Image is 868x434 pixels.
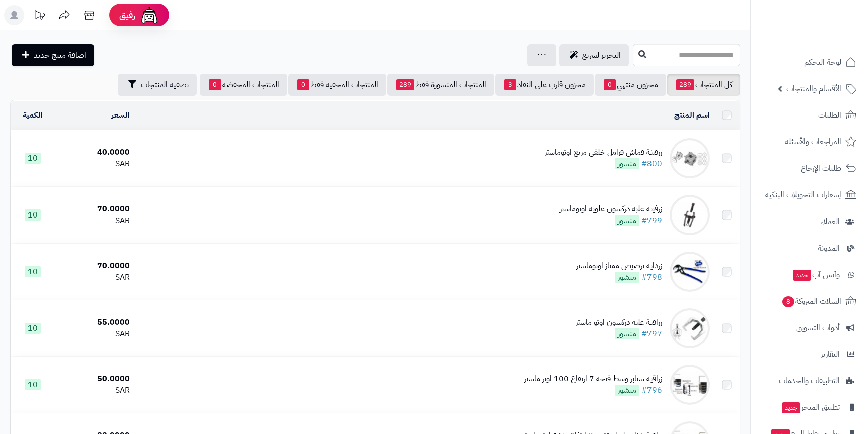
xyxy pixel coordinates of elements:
div: SAR [59,385,130,396]
div: 70.0000 [59,260,130,272]
img: logo-2.png [800,27,858,48]
span: جديد [793,270,811,281]
a: المدونة [757,236,862,260]
div: 50.0000 [59,373,130,385]
div: ﺯﺭﻓﻳﻧﺔ ﻋﻠﺑﻪ ﺩﺭﻛﺳﻭﻥ ﻋﻠﻭﻳﺔ ﺍﻭﺗﻭﻣﺎﺳﺗﺭ [560,203,662,215]
div: 40.0000 [59,147,130,158]
a: إشعارات التحويلات البنكية [757,183,862,207]
span: جديد [782,402,800,413]
button: تصفية المنتجات [118,74,197,96]
span: وآتس آب [792,268,840,282]
a: المنتجات المخفضة0 [200,74,287,96]
div: SAR [59,215,130,227]
span: 10 [25,379,41,390]
a: السعر [111,109,130,121]
div: SAR [59,158,130,170]
span: 3 [504,79,516,90]
span: تصفية المنتجات [141,79,189,91]
span: 10 [25,209,41,221]
a: وآتس آبجديد [757,263,862,287]
a: مخزون منتهي0 [595,74,666,96]
span: 0 [604,79,616,90]
img: ﺯﺭﺍﻗﻳﺔ ﻋﻠﺑﻪ ﺩﺭﻛﺳﻭﻥ ﺍﻭﺗﻭ ﻣﺎﺳﺗﺭ [670,308,710,348]
a: #798 [641,271,662,283]
a: لوحة التحكم [757,50,862,74]
span: 289 [396,79,414,90]
a: الطلبات [757,103,862,127]
a: التحرير لسريع [559,44,629,66]
span: 10 [25,266,41,277]
span: لوحة التحكم [804,55,841,69]
span: الطلبات [818,108,841,122]
div: 70.0000 [59,203,130,215]
span: إشعارات التحويلات البنكية [765,188,841,202]
span: 10 [25,153,41,164]
a: كل المنتجات289 [667,74,740,96]
span: التحرير لسريع [582,49,621,61]
img: ﺯﺭﺍﻗﻳﺔ ﺷﻧﺎﺑﺭ ﻭﺳﻁ ﻓﺗﺣﻪ 7 ﺍﺭﺗﻔﺎﻉ 100 ﺍﻭﺗﺭ ﻣﺎﺳﺗﺭ [670,365,710,405]
div: ﺯﺭﺍﻗﻳﺔ ﺷﻧﺎﺑﺭ ﻭﺳﻁ ﻓﺗﺣﻪ 7 ﺍﺭﺗﻔﺎﻉ 100 ﺍﻭﺗﺭ ﻣﺎﺳﺗﺭ [524,373,662,385]
span: منشور [615,215,639,226]
a: الكمية [23,109,43,121]
span: أدوات التسويق [796,321,840,335]
a: المراجعات والأسئلة [757,130,862,154]
a: #797 [641,328,662,340]
a: مخزون قارب على النفاذ3 [495,74,594,96]
a: #796 [641,384,662,396]
span: طلبات الإرجاع [801,161,841,175]
img: ﺯﺭﻓﻳﻧﺔ ﻋﻠﺑﻪ ﺩﺭﻛﺳﻭﻥ ﻋﻠﻭﻳﺔ ﺍﻭﺗﻭﻣﺎﺳﺗﺭ [670,195,710,235]
a: تطبيق المتجرجديد [757,395,862,419]
div: SAR [59,328,130,340]
span: منشور [615,158,639,169]
a: العملاء [757,209,862,234]
span: 10 [25,323,41,334]
img: ai-face.png [139,5,159,25]
img: ﺯﺭﺩﺍﻳﻪ ﺗﺭﺻﻳﺹ ﻣﻣﺗﺎﺯ ﺍﻭﺗﻭﻣﺎﺳﺗﺭ [670,252,710,292]
span: المدونة [818,241,840,255]
div: 55.0000 [59,317,130,328]
span: 8 [782,296,794,307]
a: التطبيقات والخدمات [757,369,862,393]
span: العملاء [820,214,840,229]
span: اضافة منتج جديد [34,49,86,61]
div: ﺯﺭﻓﻳﻧﺔ ﻗﻣﺎﺵ ﻓﺭﺍﻣﻝ ﺧﻠﻔﻲ ﻣﺭﺑﻊ ﺍﻭﺗﻭﻣﺎﺳﺗﺭ [545,147,662,158]
a: المنتجات المنشورة فقط289 [387,74,494,96]
a: طلبات الإرجاع [757,156,862,180]
span: الأقسام والمنتجات [786,82,841,96]
span: منشور [615,328,639,339]
a: اسم المنتج [674,109,710,121]
div: ﺯﺭﺩﺍﻳﻪ ﺗﺭﺻﻳﺹ ﻣﻣﺗﺎﺯ ﺍﻭﺗﻭﻣﺎﺳﺗﺭ [576,260,662,272]
span: التطبيقات والخدمات [779,374,840,388]
span: 289 [676,79,694,90]
a: أدوات التسويق [757,316,862,340]
span: تطبيق المتجر [781,400,840,414]
span: السلات المتروكة [781,294,841,308]
div: SAR [59,272,130,283]
a: اضافة منتج جديد [12,44,94,66]
a: المنتجات المخفية فقط0 [288,74,386,96]
span: رفيق [119,9,135,21]
a: #800 [641,158,662,170]
a: التقارير [757,342,862,366]
span: المراجعات والأسئلة [785,135,841,149]
span: منشور [615,385,639,396]
a: تحديثات المنصة [27,5,52,28]
a: #799 [641,214,662,227]
span: التقارير [821,347,840,361]
span: 0 [209,79,221,90]
span: منشور [615,272,639,283]
img: ﺯﺭﻓﻳﻧﺔ ﻗﻣﺎﺵ ﻓﺭﺍﻣﻝ ﺧﻠﻔﻲ ﻣﺭﺑﻊ ﺍﻭﺗﻭﻣﺎﺳﺗﺭ [670,138,710,178]
div: ﺯﺭﺍﻗﻳﺔ ﻋﻠﺑﻪ ﺩﺭﻛﺳﻭﻥ ﺍﻭﺗﻭ ﻣﺎﺳﺗﺭ [576,317,662,328]
span: 0 [297,79,309,90]
a: السلات المتروكة8 [757,289,862,313]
